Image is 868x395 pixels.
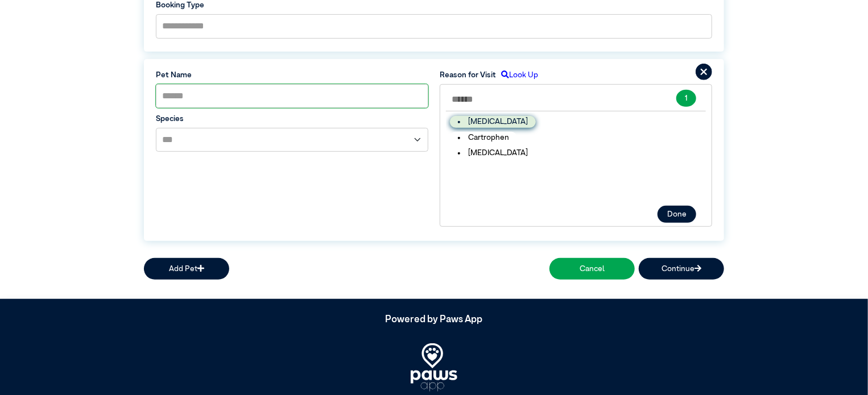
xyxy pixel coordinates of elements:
[144,314,724,326] h5: Powered by Paws App
[496,69,538,81] label: Look Up
[450,116,536,127] li: [MEDICAL_DATA]
[450,132,517,143] li: Cartrophen
[156,113,428,124] label: Species
[549,258,635,279] button: Cancel
[658,206,696,223] button: Done
[639,258,724,279] button: Continue
[450,147,536,159] li: [MEDICAL_DATA]
[676,90,696,107] button: 1
[144,258,229,279] button: Add Pet
[156,69,428,81] label: Pet Name
[411,343,457,392] img: PawsApp
[440,69,496,81] label: Reason for Visit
